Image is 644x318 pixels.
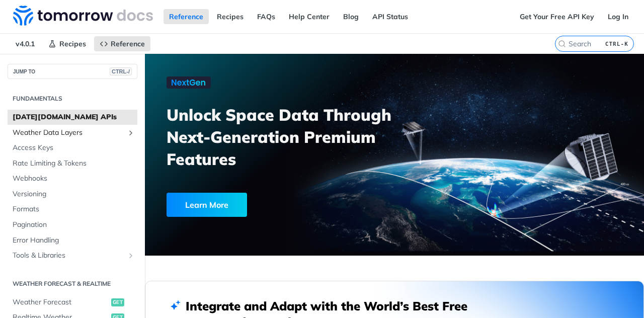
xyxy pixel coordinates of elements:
div: Learn More [167,193,247,217]
a: Weather Data LayersShow subpages for Weather Data Layers [8,125,137,140]
h2: Weather Forecast & realtime [8,279,137,288]
a: Recipes [211,9,249,24]
button: JUMP TOCTRL-/ [8,64,137,79]
a: Pagination [8,217,137,232]
span: get [111,298,124,306]
span: Access Keys [13,143,135,153]
a: Help Center [283,9,335,24]
span: Tools & Libraries [13,251,124,261]
a: Get Your Free API Key [514,9,600,24]
a: Blog [338,9,364,24]
span: v4.0.1 [10,36,40,51]
h3: Unlock Space Data Through Next-Generation Premium Features [167,104,406,170]
img: NextGen [167,76,211,89]
span: Pagination [13,220,135,230]
a: Recipes [43,36,92,51]
a: Rate Limiting & Tokens [8,156,137,171]
span: Webhooks [13,174,135,184]
h2: Fundamentals [8,94,137,103]
span: Reference [111,39,145,48]
a: Weather Forecastget [8,295,137,310]
span: Weather Data Layers [13,128,124,138]
span: Error Handling [13,235,135,246]
a: Log In [602,9,634,24]
a: Tools & LibrariesShow subpages for Tools & Libraries [8,248,137,263]
a: Formats [8,202,137,217]
a: Error Handling [8,233,137,248]
a: API Status [367,9,414,24]
button: Show subpages for Weather Data Layers [127,129,135,137]
span: Versioning [13,189,135,199]
a: [DATE][DOMAIN_NAME] APIs [8,110,137,125]
button: Show subpages for Tools & Libraries [127,252,135,260]
img: Tomorrow.io Weather API Docs [13,6,153,26]
a: FAQs [252,9,281,24]
span: Recipes [59,39,86,48]
svg: Search [558,40,566,48]
span: Weather Forecast [13,297,109,307]
a: Reference [94,36,150,51]
a: Reference [164,9,209,24]
a: Webhooks [8,171,137,186]
a: Access Keys [8,140,137,155]
span: Rate Limiting & Tokens [13,158,135,169]
kbd: CTRL-K [603,39,631,49]
span: Formats [13,204,135,214]
span: [DATE][DOMAIN_NAME] APIs [13,112,135,122]
a: Versioning [8,187,137,202]
span: CTRL-/ [110,67,132,75]
a: Learn More [167,193,358,217]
